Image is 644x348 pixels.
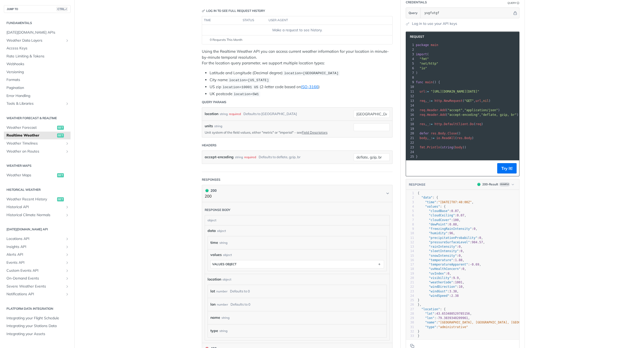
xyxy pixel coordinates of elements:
p: Unit system of the field values, either "metric" or "imperial" - see [205,130,346,135]
span: _ [427,122,429,126]
span: _ [427,99,429,103]
a: Alerts APIShow subpages for Alerts API [4,251,71,259]
span: NewRequest [444,99,462,103]
span: 96 [449,231,453,235]
span: DefaultClient [444,122,468,126]
div: 22 [406,140,415,145]
label: lon [210,301,216,308]
a: Formats [4,76,71,84]
a: Error Handling [4,92,71,100]
label: type [210,327,218,335]
span: main [425,80,433,84]
button: Show subpages for Severe Weather Events [65,284,69,289]
span: : , [418,236,483,240]
span: Historical API [6,205,64,210]
span: 0 [474,227,476,231]
span: : , [418,209,461,213]
span: ( , ) [416,113,518,117]
button: RESPONSE [409,182,426,187]
label: accept-encoding [205,153,234,161]
a: [DATE][DOMAIN_NAME] APIs [4,29,71,36]
span: 0 [459,245,461,248]
span: Weather Recent History [6,197,56,202]
button: Show subpages for Weather on Routes [65,149,69,154]
p: 200 [205,193,217,199]
span: CTRL-/ [56,7,68,11]
span: , : ( ) [416,136,474,140]
a: Webhooks [4,60,71,68]
span: ( [416,52,429,56]
a: Access Keys [4,44,71,52]
span: url [419,90,425,93]
div: 7 [406,71,415,75]
span: "net/http" [419,62,438,65]
a: Weather TimelinesShow subpages for Weather Timelines [4,140,71,147]
div: 200 [205,188,217,193]
span: "accept-encoding" [448,113,479,117]
div: 14 [406,103,415,108]
span: Alerts API [6,252,64,257]
span: Error Handling [6,93,69,99]
span: Header [427,113,438,117]
a: Insights APIShow subpages for Insights API [4,243,71,251]
span: main [431,43,438,47]
span: = [431,99,433,103]
a: Weather Forecastget [4,124,71,132]
div: 1 [406,191,414,195]
span: . [425,113,427,117]
span: get [57,173,64,177]
div: 6 [406,66,415,71]
div: required [229,110,241,118]
span: = [431,122,433,126]
button: Show subpages for Historical Climate Normals [65,213,69,217]
div: 10 [406,85,415,89]
span: Weather Timelines [6,141,64,146]
a: Custom Events APIShow subpages for Custom Events API [4,267,71,275]
th: time [202,16,241,25]
span: Weather Forecast [6,125,56,130]
a: Integrating your Assets [4,330,71,338]
button: Show subpages for Events API [65,261,69,265]
div: 18 [406,122,415,126]
div: 25 [406,154,415,159]
a: Severe Weather EventsShow subpages for Severe Weather Events [4,283,71,290]
div: 8 [406,75,415,80]
span: req [419,99,425,103]
span: , : ( , , ) [416,99,490,103]
span: 0.07 [451,209,459,213]
span: , : ( ) [416,122,483,126]
span: get [57,133,64,138]
span: . [436,132,438,135]
div: 12 [406,94,415,99]
div: 11 [406,236,414,240]
span: "pressureSurfaceLevel" [429,240,470,244]
svg: Chevron [386,191,390,195]
span: Historical Climate Normals [6,213,64,218]
span: import [416,52,427,56]
span: : , [418,249,464,253]
span: . [446,132,448,135]
input: apikey [422,8,512,18]
span: "[DATE]T07:48:00Z" [438,200,472,204]
div: Responses [202,177,220,182]
button: 200 200200 [205,188,390,199]
span: func [416,80,423,84]
span: ReadAll [442,136,455,140]
span: ) [416,71,418,75]
a: Events APIShow subpages for Events API [4,259,71,267]
div: string [235,153,243,161]
div: 3 [406,200,414,205]
span: body [455,146,463,149]
div: 23 [406,145,415,150]
span: req [419,113,425,117]
div: object [205,215,388,225]
div: 20 [406,131,415,136]
span: = [433,136,434,140]
p: Using the Realtime Weather API you can access current weather information for your location in mi... [202,49,393,66]
div: QueryInformation [508,1,519,5]
span: Access Keys [6,46,69,51]
div: Response body [205,208,231,212]
button: Show subpages for Insights API [65,245,69,249]
span: location=10001 US [223,85,258,89]
i: Information [517,2,519,4]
